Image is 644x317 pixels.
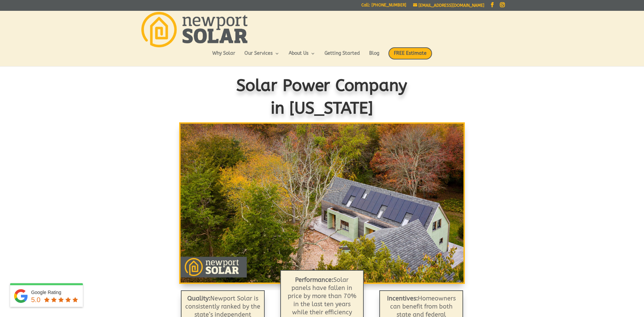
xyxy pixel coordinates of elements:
[312,269,315,271] a: 1
[325,51,360,63] a: Getting Started
[388,47,432,59] span: FREE Estimate
[237,76,408,118] span: Solar Power Company in [US_STATE]
[388,47,432,66] a: FREE Estimate
[324,269,326,271] a: 3
[295,276,333,284] b: Performance:
[330,269,332,271] a: 4
[387,295,418,302] strong: Incentives:
[369,51,379,63] a: Blog
[141,12,247,47] img: Newport Solar | Solar Energy Optimized.
[244,51,280,63] a: Our Services
[31,289,79,296] div: Google Rating
[181,124,463,283] img: Solar Modules: Roof Mounted
[187,295,210,302] strong: Quality:
[212,51,235,63] a: Why Solar
[318,269,320,271] a: 2
[289,51,315,63] a: About Us
[31,296,41,303] span: 5.0
[361,3,406,10] a: Call: [PHONE_NUMBER]
[413,3,484,8] a: [EMAIL_ADDRESS][DOMAIN_NAME]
